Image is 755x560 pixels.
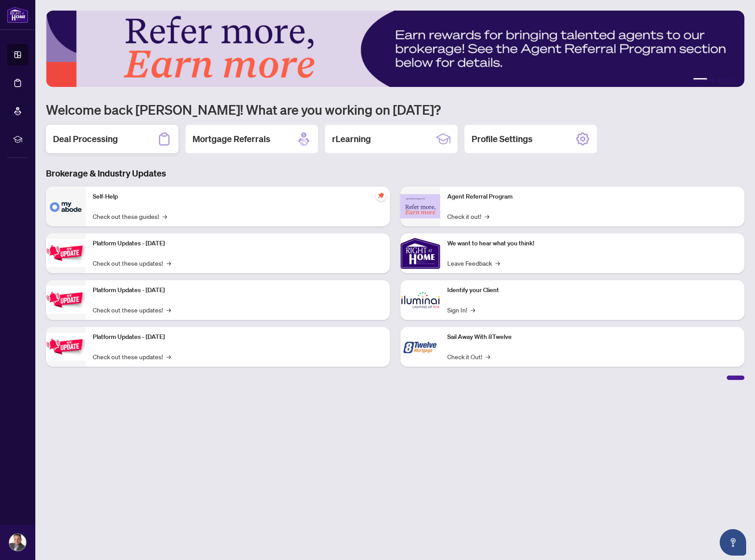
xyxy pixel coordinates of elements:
[447,305,475,315] a: Sign In!→
[9,534,26,551] img: Profile Icon
[46,101,744,118] h1: Welcome back [PERSON_NAME]! What are you working on [DATE]?
[732,78,736,82] button: 5
[46,11,744,87] img: Slide 0
[46,239,86,267] img: Platform Updates - July 21, 2025
[720,529,746,556] button: Open asap
[495,258,500,268] span: →
[46,167,744,180] h3: Brokerage & Industry Updates
[93,352,171,361] a: Check out these updates!→
[486,352,490,361] span: →
[166,352,171,361] span: →
[447,192,737,202] p: Agent Referral Program
[447,239,737,248] p: We want to hear what you think!
[93,239,383,248] p: Platform Updates - [DATE]
[400,194,440,218] img: Agent Referral Program
[46,286,86,314] img: Platform Updates - July 8, 2025
[166,258,171,268] span: →
[447,211,489,221] a: Check it out!→
[332,133,371,145] h2: rLearning
[711,78,714,82] button: 2
[725,78,729,82] button: 4
[193,133,270,145] h2: Mortgage Referrals
[447,332,737,342] p: Sail Away With 8Twelve
[693,78,707,82] button: 1
[400,280,440,320] img: Identify your Client
[7,7,28,23] img: logo
[166,305,171,315] span: →
[376,190,386,201] span: pushpin
[162,211,167,221] span: →
[93,192,383,202] p: Self-Help
[400,233,440,273] img: We want to hear what you think!
[93,258,171,268] a: Check out these updates!→
[472,133,532,145] h2: Profile Settings
[718,78,721,82] button: 3
[46,187,86,226] img: Self-Help
[400,327,440,367] img: Sail Away With 8Twelve
[93,286,383,295] p: Platform Updates - [DATE]
[485,211,489,221] span: →
[93,332,383,342] p: Platform Updates - [DATE]
[93,305,171,315] a: Check out these updates!→
[93,211,167,221] a: Check out these guides!→
[447,258,500,268] a: Leave Feedback→
[53,133,118,145] h2: Deal Processing
[447,286,737,295] p: Identify your Client
[447,352,490,361] a: Check it Out!→
[46,333,86,361] img: Platform Updates - June 23, 2025
[471,305,475,315] span: →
